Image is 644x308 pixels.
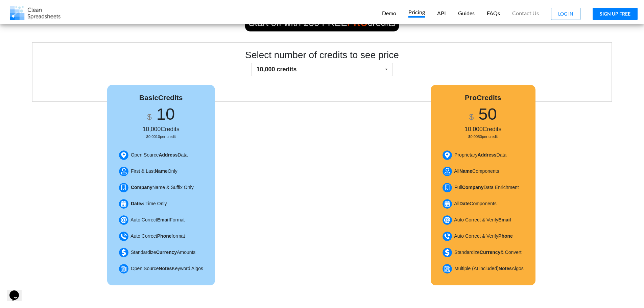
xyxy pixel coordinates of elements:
[382,10,396,17] p: Demo
[10,6,61,20] img: Logo.png
[119,264,128,274] img: Notes.png
[439,93,527,102] h4: Pro Credits
[439,126,527,133] h5: 10,000 Credits
[131,152,188,158] span: Open Source Data
[131,266,203,271] span: Open Source Keyword Algos
[159,266,172,271] b: Notes
[558,11,573,17] span: LOG IN
[454,266,524,271] span: Multiple (AI included) Algos
[116,126,207,133] h5: 10,000 Credits
[478,152,497,158] b: Address
[443,264,452,274] img: Notes.png
[512,10,539,16] span: Contact Us
[443,248,452,257] img: Currency.png
[469,112,474,121] span: $
[159,152,177,158] b: Address
[131,250,195,255] span: Standardize Amounts
[156,250,177,255] b: Currency
[443,232,452,241] img: Phone.png
[131,201,167,206] span: & Time Only
[459,168,472,174] b: Name
[498,217,511,222] b: Email
[443,167,452,176] img: Name.png
[408,9,425,18] p: Pricing
[39,49,605,61] h2: Select number of credits to see price
[131,201,141,206] b: Date
[454,168,499,174] span: All Components
[7,281,28,301] iframe: chat widget
[454,201,496,206] span: All Components
[454,250,521,255] span: Standardize & Convert
[130,217,185,222] span: Auto Correct Format
[480,250,500,255] b: Currency
[499,266,512,271] b: Notes
[462,185,484,190] b: Company
[459,201,470,206] b: Date
[551,8,580,20] button: LOG IN
[131,185,152,190] b: Company
[131,168,177,174] span: First & Last Only
[454,185,519,190] span: Full Data Enrichment
[116,104,207,124] h1: 10
[458,10,475,17] p: Guides
[443,150,452,160] img: Address.png
[454,233,513,239] span: Auto Correct & Verify
[454,152,506,158] span: Proprietary Data
[119,232,128,241] img: Phone.png
[443,215,452,225] img: Email.png
[437,10,446,17] p: API
[130,233,185,239] span: Auto Correct format
[116,93,207,102] h4: Basic Credits
[439,104,527,124] h1: 50
[119,199,128,209] img: Date.png
[498,233,513,239] b: Phone
[157,233,172,239] b: Phone
[157,217,170,222] b: Email
[256,66,296,73] span: 10,000 credits
[593,8,638,20] button: SIGN UP FREE
[487,10,500,17] p: FAQs
[146,135,176,139] small: $0.0010 per credit
[119,248,128,257] img: Currency.png
[454,217,511,222] span: Auto Correct & Verify
[119,150,128,160] img: Address.png
[119,167,128,176] img: Name.png
[155,168,168,174] b: Name
[131,185,194,190] span: Name & Suffix Only
[119,215,128,225] img: Email.png
[443,183,452,192] img: Company.png
[147,112,152,121] span: $
[443,199,452,209] img: Date.png
[468,135,498,139] small: $0.0050 per credit
[119,183,128,192] img: Company.png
